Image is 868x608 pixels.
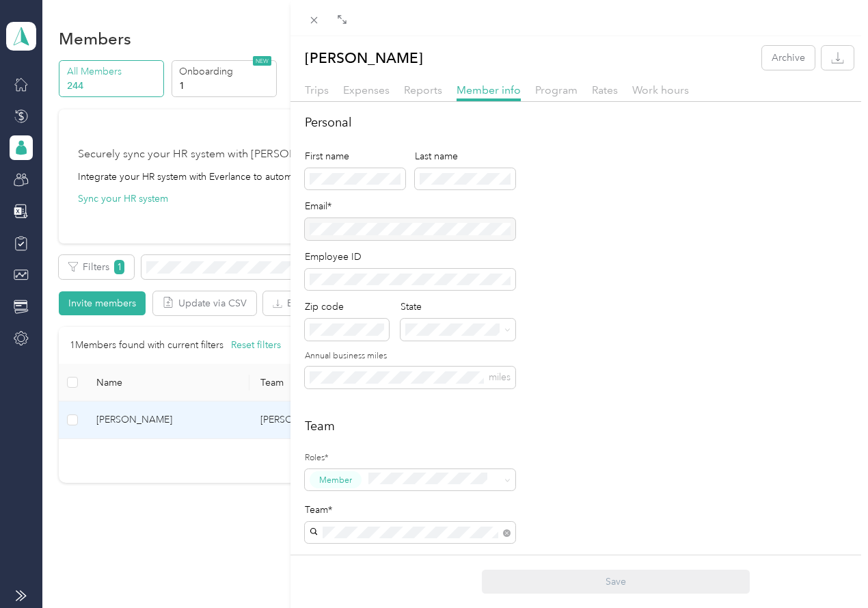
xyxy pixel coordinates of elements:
[592,83,618,96] span: Rates
[791,531,868,608] iframe: Everlance-gr Chat Button Frame
[305,417,854,436] h2: Team
[305,503,515,517] div: Team*
[305,199,515,213] div: Email*
[305,149,405,163] div: First name
[632,83,689,96] span: Work hours
[305,350,515,362] label: Annual business miles
[457,83,521,96] span: Member info
[305,452,515,464] label: Roles*
[319,474,352,486] span: Member
[305,250,515,264] div: Employee ID
[305,46,423,70] p: [PERSON_NAME]
[762,46,815,70] button: Archive
[305,83,329,96] span: Trips
[489,371,511,383] span: miles
[401,300,515,314] div: State
[415,149,515,163] div: Last name
[310,471,362,488] button: Member
[343,83,390,96] span: Expenses
[404,83,442,96] span: Reports
[305,114,854,132] h2: Personal
[305,300,389,314] div: Zip code
[535,83,578,96] span: Program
